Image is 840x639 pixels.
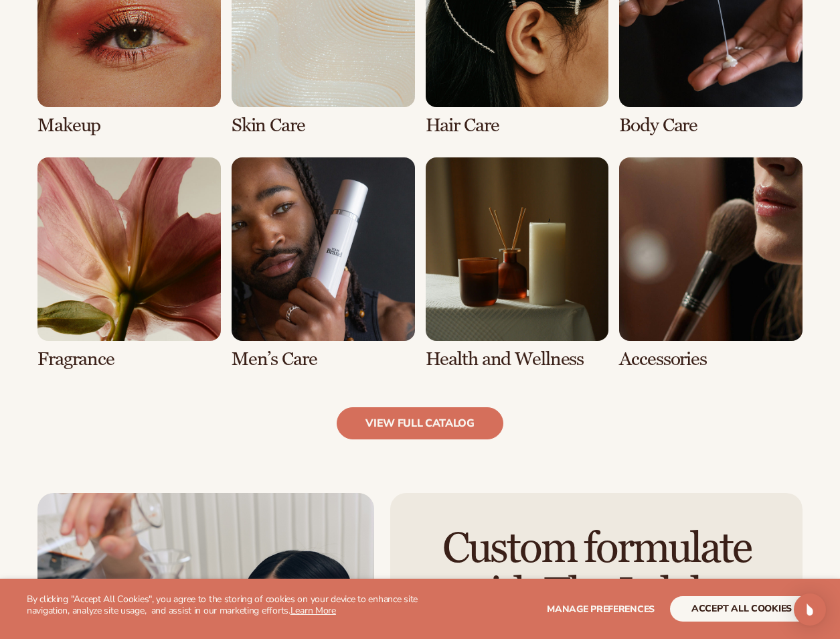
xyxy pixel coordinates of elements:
div: 6 / 8 [232,157,415,370]
div: 8 / 8 [619,157,803,370]
a: view full catalog [337,407,503,439]
h3: Makeup [37,115,221,136]
a: Learn More [290,604,336,617]
div: 5 / 8 [37,157,221,370]
button: accept all cookies [670,596,813,622]
h3: Body Care [619,115,803,136]
p: By clicking "Accept All Cookies", you agree to the storing of cookies on your device to enhance s... [27,594,420,617]
h3: Hair Care [426,115,609,136]
h3: Skin Care [232,115,415,136]
div: 7 / 8 [426,157,609,370]
div: Open Intercom Messenger [794,593,826,626]
button: Manage preferences [547,596,655,622]
span: Manage preferences [547,603,655,616]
